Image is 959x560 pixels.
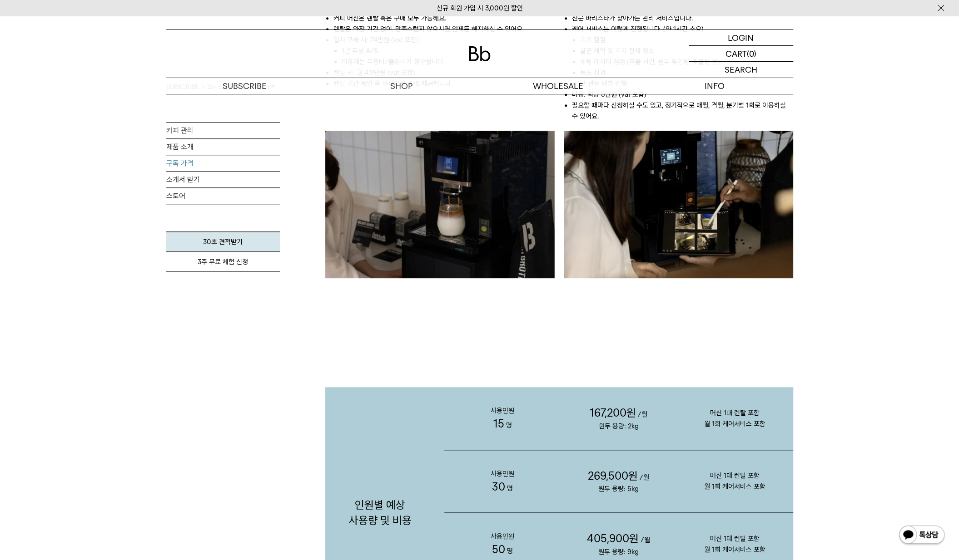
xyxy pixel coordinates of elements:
[572,100,793,122] li: 필요할 때마다 신청하실 수도 있고, 정기적으로 매월, 격월, 분기별 1회로 이용하실 수 있어요.
[507,484,513,492] span: 명
[638,410,647,418] span: /월
[677,389,793,447] p: 머신 1대 렌탈 포함 월 1회 케어서비스 포함
[506,421,512,429] span: 명
[598,548,639,556] span: 원두 용량: 9kg
[325,131,555,278] img: 약정없는 커피 머신
[725,62,757,78] p: SEARCH
[728,30,754,45] p: LOGIN
[689,30,793,46] a: LOGIN
[166,155,280,171] a: 구독 가격
[166,78,323,94] a: SUBSCRIBE
[166,252,280,272] a: 3주 무료 체험 신청
[492,543,505,556] span: 50
[640,473,649,481] span: /월
[437,4,523,12] a: 신규 회원 가입 시 3,000원 할인
[747,46,756,61] p: (0)
[166,188,280,204] a: 스토어
[469,46,491,61] img: 로고
[677,452,793,510] p: 머신 1대 렌탈 포함 월 1회 케어서비스 포함
[599,422,639,430] span: 원두 용량: 2kg
[590,406,636,419] span: 167,200원
[588,469,638,482] span: 269,500원
[641,536,650,544] span: /월
[898,525,945,546] img: 카카오톡 채널 1:1 채팅 버튼
[491,532,514,540] span: 사용인원
[689,46,793,62] a: CART (0)
[323,78,480,94] a: SHOP
[636,78,793,94] p: INFO
[598,485,639,493] span: 원두 용량: 5kg
[587,532,639,545] span: 405,900원
[166,172,280,187] a: 소개서 받기
[166,139,280,155] a: 제품 소개
[491,407,514,415] span: 사용인원
[725,46,747,61] p: CART
[166,123,280,138] a: 커피 관리
[492,480,505,493] span: 30
[166,231,280,252] a: 30초 견적받기
[480,78,636,94] p: WHOLESALE
[491,470,514,478] span: 사용인원
[564,131,793,278] img: 바리스타의 케어 서비스
[493,417,504,430] span: 15
[507,547,513,555] span: 명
